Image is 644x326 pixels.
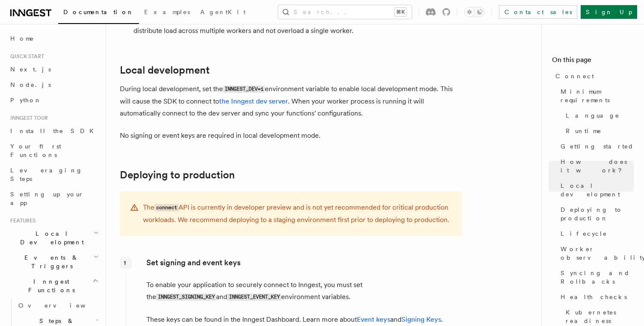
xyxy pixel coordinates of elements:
a: Language [562,108,634,123]
span: Local development [561,181,634,199]
code: INNGEST_EVENT_KEY [227,293,281,301]
span: AgentKit [200,9,246,15]
a: Worker observability [557,241,634,265]
span: Node.js [10,81,51,88]
span: Home [10,34,34,43]
span: Documentation [63,9,134,15]
a: Getting started [557,139,634,154]
a: Runtime [562,123,634,139]
a: Contact sales [499,5,577,19]
a: Install the SDK [7,123,101,139]
a: Deploying to production [557,202,634,226]
span: Install the SDK [10,127,99,134]
span: Inngest tour [7,115,48,122]
span: Quick start [7,53,44,60]
span: How does it work? [561,157,634,175]
p: The API is currently in developer preview and is not yet recommended for critical production work... [143,202,452,226]
span: Examples [144,9,190,15]
a: Deploying to production [120,169,235,181]
span: Features [7,217,36,224]
a: the Inngest dev server [219,97,288,105]
a: Setting up your app [7,187,101,210]
a: Documentation [58,3,139,24]
a: Leveraging Steps [7,163,101,187]
a: Local development [120,64,210,76]
span: Next.js [10,66,51,73]
span: Events & Triggers [7,253,93,270]
button: Toggle dark mode [464,7,485,17]
a: Examples [139,3,195,23]
a: Minimum requirements [557,84,634,108]
kbd: ⌘K [395,8,407,16]
div: 1 [120,257,132,269]
h4: On this page [552,55,634,68]
button: Search...⌘K [278,5,412,19]
a: How does it work? [557,154,634,178]
span: Minimum requirements [561,87,634,104]
a: Signing Keys [401,315,441,323]
a: Overview [15,298,101,313]
button: Inngest Functions [7,274,101,298]
span: Lifecycle [561,229,607,238]
p: These keys can be found in the Inngest Dashboard. Learn more about and . [146,314,462,326]
span: Leveraging Steps [10,167,83,182]
p: No signing or event keys are required in local development mode. [120,130,462,142]
span: Language [566,111,620,120]
span: Inngest Functions [7,277,92,294]
code: connect [154,204,178,211]
code: INNGEST_SIGNING_KEY [156,293,216,301]
a: Your first Functions [7,139,101,163]
a: Next.js [7,62,101,77]
span: Python [10,97,42,104]
span: Syncing and Rollbacks [561,269,634,286]
button: Events & Triggers [7,250,101,274]
p: During local development, set the environment variable to enable local development mode. This wil... [120,83,462,119]
a: Node.js [7,77,101,92]
span: Overview [18,302,107,309]
a: Python [7,92,101,108]
a: AgentKit [195,3,251,23]
a: Connect [552,68,634,84]
span: Setting up your app [10,191,84,206]
span: Deploying to production [561,205,634,222]
span: Connect [555,72,594,80]
a: Health checks [557,289,634,305]
span: Runtime [566,127,602,135]
span: Your first Functions [10,143,61,158]
a: Sign Up [581,5,637,19]
a: Lifecycle [557,226,634,241]
a: Syncing and Rollbacks [557,265,634,289]
button: Local Development [7,226,101,250]
code: INNGEST_DEV=1 [223,86,265,93]
p: To enable your application to securely connect to Inngest, you must set the and environment varia... [146,279,462,303]
a: Event keys [357,315,390,323]
span: Health checks [561,293,627,301]
a: Local development [557,178,634,202]
a: Home [7,31,101,46]
span: Getting started [561,142,634,151]
p: Set signing and event keys [146,257,462,269]
span: Local Development [7,229,93,246]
